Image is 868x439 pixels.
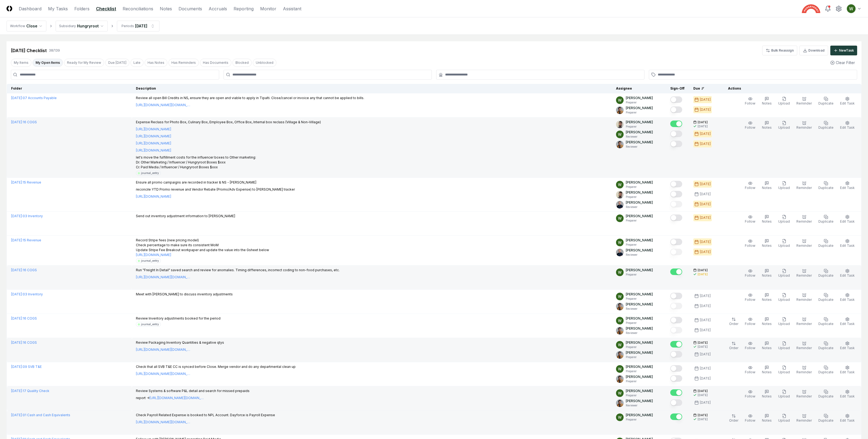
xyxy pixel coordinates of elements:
[817,340,835,352] button: Duplicate
[777,316,791,327] button: Upload
[7,84,132,93] th: Folder
[670,375,682,382] button: Mark complete
[778,244,790,248] span: Upload
[11,389,49,393] a: [DATE]:17 Quality Check
[11,413,23,417] span: [DATE] :
[11,47,47,54] div: [DATE] Checklist
[616,201,624,209] img: ACg8ocLvq7MjQV6RZF1_Z8o96cGG_vCwfvrLdMx8PuJaibycWA8ZaAE=s96-c
[136,96,364,100] p: Review all open Bill Credits in NS, ensure they are open and viable to apply in Tipalti. Close/ca...
[670,365,682,372] button: Mark complete
[828,58,857,68] button: Clear Filter
[666,84,689,93] th: Sign-Off
[796,322,812,326] span: Reminder
[796,346,812,350] span: Reminder
[670,121,682,127] button: Mark complete
[839,340,856,352] button: Edit Task
[616,351,624,359] img: ACg8ocIj8Ed1971QfF93IUVvJX6lPm3y0CRToLvfAg4p8TYQk6NAZIo=s96-c
[698,124,708,128] div: [DATE]
[700,192,711,197] div: [DATE]
[616,96,624,104] img: ACg8ocIK_peNeqvot3Ahh9567LsVhi0q3GD2O_uFDzmfmpbAfkCWeQ=s96-c
[817,96,835,107] button: Duplicate
[693,86,715,91] div: Due
[818,322,834,326] span: Duplicate
[626,110,653,115] p: Preparer
[777,180,791,191] button: Upload
[616,327,624,334] img: ACg8ocIj8Ed1971QfF93IUVvJX6lPm3y0CRToLvfAg4p8TYQk6NAZIo=s96-c
[762,244,772,248] span: Notes
[778,370,790,374] span: Upload
[7,21,159,31] nav: breadcrumb
[11,238,41,242] a: [DATE]:15 Revenue
[762,298,772,302] span: Notes
[160,5,172,12] a: Notes
[799,46,828,55] button: Download
[11,180,23,184] span: [DATE] :
[744,268,757,279] button: Follow
[777,292,791,303] button: Upload
[616,269,624,276] img: ACg8ocIK_peNeqvot3Ahh9567LsVhi0q3GD2O_uFDzmfmpbAfkCWeQ=s96-c
[796,244,812,248] span: Reminder
[839,364,856,376] button: Edit Task
[670,341,682,348] button: Mark complete
[778,418,790,422] span: Upload
[778,125,790,130] span: Upload
[761,238,773,249] button: Notes
[33,59,63,67] button: My Open Items
[616,399,624,407] img: ACg8ocIj8Ed1971QfF93IUVvJX6lPm3y0CRToLvfAg4p8TYQk6NAZIo=s96-c
[778,298,790,302] span: Upload
[840,370,855,374] span: Edit Task
[626,106,653,110] p: [PERSON_NAME]
[698,120,708,124] span: [DATE]
[761,316,773,327] button: Notes
[49,48,60,53] div: 38 / 139
[626,140,653,145] p: [PERSON_NAME]
[616,413,624,421] img: ACg8ocIK_peNeqvot3Ahh9567LsVhi0q3GD2O_uFDzmfmpbAfkCWeQ=s96-c
[729,418,738,422] span: Order
[762,418,772,422] span: Notes
[762,346,772,350] span: Notes
[745,418,755,422] span: Follow
[839,268,856,279] button: Edit Task
[796,186,812,190] span: Reminder
[670,351,682,358] button: Mark complete
[839,292,856,303] button: Edit Task
[626,195,653,199] p: Preparer
[724,86,857,91] div: Actions
[136,275,190,280] a: [URL][DOMAIN_NAME][DOMAIN_NAME]
[761,364,773,376] button: Notes
[19,5,42,12] a: Dashboard
[761,180,773,191] button: Notes
[817,413,835,424] button: Duplicate
[670,293,682,299] button: Mark complete
[840,125,855,130] span: Edit Task
[744,389,757,400] button: Follow
[700,97,711,102] div: [DATE]
[796,370,812,374] span: Reminder
[796,298,812,302] span: Reminder
[818,418,834,422] span: Duplicate
[839,316,856,327] button: Edit Task
[616,365,624,373] img: ACg8ocIK_peNeqvot3Ahh9567LsVhi0q3GD2O_uFDzmfmpbAfkCWeQ=s96-c
[817,180,835,191] button: Duplicate
[200,59,231,67] button: Has Documents
[232,59,252,67] button: Blocked
[777,340,791,352] button: Upload
[745,322,755,326] span: Follow
[796,418,812,422] span: Reminder
[700,131,711,136] div: [DATE]
[778,101,790,105] span: Upload
[744,316,757,327] button: Follow
[796,125,812,130] span: Reminder
[136,420,190,425] a: [URL][DOMAIN_NAME][DOMAIN_NAME]
[11,340,23,345] span: [DATE] :
[795,268,813,279] button: Reminder
[616,293,624,300] img: ACg8ocIK_peNeqvot3Ahh9567LsVhi0q3GD2O_uFDzmfmpbAfkCWeQ=s96-c
[234,5,254,12] a: Reporting
[762,322,772,326] span: Notes
[777,268,791,279] button: Upload
[761,120,773,131] button: Notes
[817,364,835,376] button: Duplicate
[178,5,202,12] a: Documents
[796,219,812,223] span: Reminder
[626,130,653,135] p: [PERSON_NAME]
